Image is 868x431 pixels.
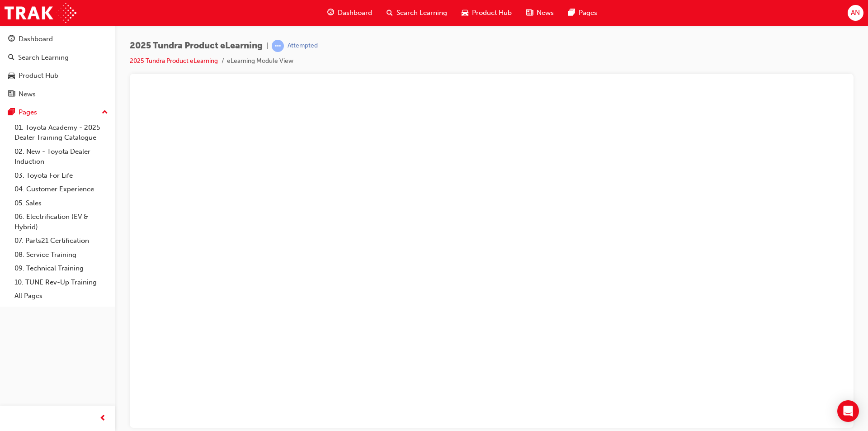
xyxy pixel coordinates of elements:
span: pages-icon [8,109,15,117]
a: news-iconNews [519,4,561,22]
span: pages-icon [568,7,575,19]
span: car-icon [462,7,468,19]
a: 2025 Tundra Product eLearning [130,57,218,65]
span: learningRecordVerb_ATTEMPT-icon [272,40,284,52]
span: 2025 Tundra Product eLearning [130,41,263,51]
a: 01. Toyota Academy - 2025 Dealer Training Catalogue [11,121,112,145]
span: prev-icon [99,413,106,424]
span: search-icon [8,54,14,62]
button: AN [848,5,863,21]
button: Pages [4,104,112,121]
a: pages-iconPages [561,4,604,22]
span: car-icon [8,72,15,80]
div: Dashboard [19,34,53,44]
span: Dashboard [338,8,372,18]
a: 09. Technical Training [11,261,112,275]
a: 03. Toyota For Life [11,169,112,183]
span: news-icon [8,90,15,99]
a: 07. Parts21 Certification [11,234,112,248]
a: guage-iconDashboard [320,4,379,22]
li: eLearning Module View [227,56,293,66]
a: 02. New - Toyota Dealer Induction [11,145,112,169]
div: Open Intercom Messenger [837,400,859,422]
a: Dashboard [4,31,112,47]
span: Pages [579,8,597,18]
a: search-iconSearch Learning [379,4,454,22]
a: 04. Customer Experience [11,182,112,196]
a: 05. Sales [11,196,112,210]
div: Pages [19,107,37,118]
span: news-icon [526,7,533,19]
a: 08. Service Training [11,248,112,262]
button: DashboardSearch LearningProduct HubNews [4,29,112,104]
a: News [4,86,112,103]
a: Product Hub [4,67,112,84]
span: | [266,41,268,51]
a: Search Learning [4,49,112,66]
span: Search Learning [396,8,447,18]
div: Product Hub [19,71,58,81]
a: car-iconProduct Hub [454,4,519,22]
a: 10. TUNE Rev-Up Training [11,275,112,289]
a: All Pages [11,289,112,303]
span: AN [851,8,860,18]
span: up-icon [102,107,108,118]
img: Trak [5,3,76,23]
span: guage-icon [8,35,15,43]
span: Product Hub [472,8,512,18]
div: Attempted [288,42,318,50]
span: guage-icon [327,7,334,19]
span: search-icon [387,7,393,19]
span: News [537,8,554,18]
a: 06. Electrification (EV & Hybrid) [11,210,112,234]
div: News [19,89,36,99]
div: Search Learning [18,52,69,63]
